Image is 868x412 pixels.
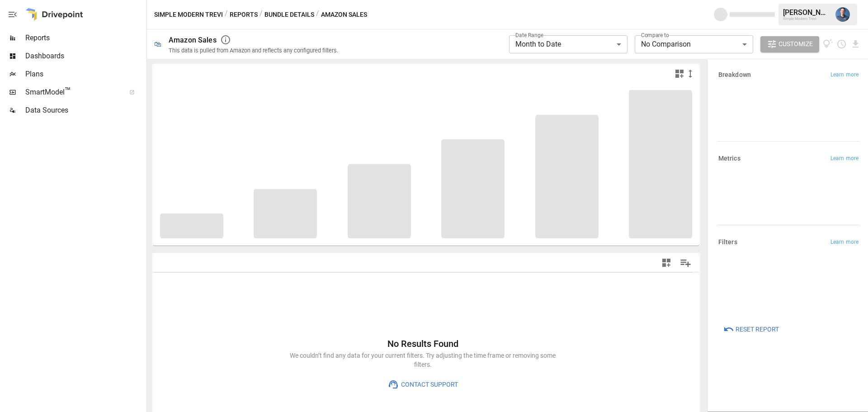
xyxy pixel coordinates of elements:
[264,9,314,20] button: Bundle Details
[718,154,741,164] h6: Metrics
[830,154,859,163] span: Learn more
[25,87,119,98] span: SmartModel
[287,336,558,351] h6: No Results Found
[287,351,558,369] p: We couldn’t find any data for your current filters. Try adjusting the time frame or removing some...
[850,39,861,49] button: Download report
[836,39,847,49] button: Schedule report
[25,69,145,80] span: Plans
[717,321,785,337] button: Reset Report
[760,36,819,52] button: Customize
[169,36,217,44] div: Amazon Sales
[154,40,161,48] div: 🛍
[25,33,145,43] span: Reports
[169,47,338,54] div: This data is pulled from Amazon and reflects any configured filters.
[675,253,696,273] button: Manage Columns
[830,238,859,247] span: Learn more
[736,324,779,335] span: Reset Report
[65,85,71,97] span: ™
[641,31,669,39] label: Compare to
[515,40,561,48] span: Month to Date
[835,7,850,22] img: Mike Beckham
[399,379,458,390] span: Contact Support
[718,70,751,80] h6: Breakdown
[830,71,859,80] span: Learn more
[783,17,830,21] div: Simple Modern Trevi
[225,9,228,20] div: /
[316,9,319,20] div: /
[25,51,145,62] span: Dashboards
[783,8,830,17] div: [PERSON_NAME]
[823,36,833,52] button: View documentation
[382,376,464,393] button: Contact Support
[259,9,263,20] div: /
[830,2,855,27] button: Mike Beckham
[635,35,753,53] div: No Comparison
[154,9,223,20] button: Simple Modern Trevi
[515,31,543,39] label: Date Range
[778,38,813,50] span: Customize
[25,105,145,116] span: Data Sources
[230,9,258,20] button: Reports
[718,237,737,247] h6: Filters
